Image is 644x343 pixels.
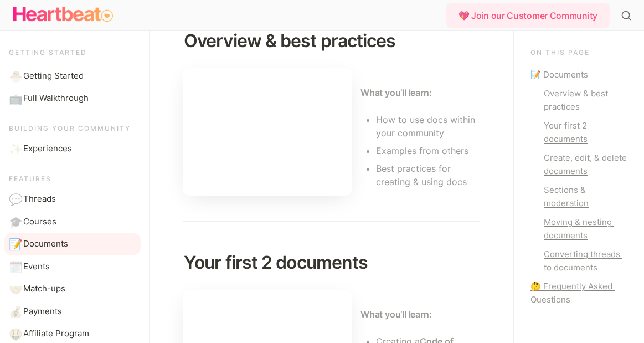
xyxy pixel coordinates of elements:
[530,280,627,306] a: 🤔 Frequently Asked Questions
[9,305,20,316] span: 💰
[530,248,627,274] a: Converting threads to documents
[530,119,627,146] a: Your first 2 documents
[23,305,62,318] span: Payments
[376,111,480,141] li: How to use docs within your community
[9,124,131,132] span: Building your community
[183,68,352,195] iframe: www.loom.com
[9,70,20,81] span: 🐣
[9,175,51,183] span: Features
[530,68,627,81] a: 📝 Documents
[530,183,627,210] a: Sections & moderation
[530,151,627,178] a: Create, edit, & delete documents
[530,87,627,114] a: Overview & best practices
[446,3,610,28] div: 💖 Join our Customer Community
[4,256,141,278] a: 🗓️Events
[544,119,627,146] div: Your first 2 documents
[544,87,627,114] div: Overview & best practices
[23,283,65,295] span: Match-ups
[183,248,480,278] h2: Your first 2 documents
[23,92,89,105] span: Full Walkthrough
[544,216,627,242] div: Moving & nesting documents
[4,211,141,233] a: 🎓Courses
[360,309,431,320] strong: What you’ll learn:
[4,188,141,210] a: 💬Threads
[4,233,141,255] a: 📝Documents
[9,92,20,103] span: 📺
[9,48,87,57] span: Getting started
[9,238,20,249] span: 📝
[9,216,20,227] span: 🎓
[23,142,72,155] span: Experiences
[530,48,590,57] span: On this page
[376,142,480,159] li: Examples from others
[9,260,20,272] span: 🗓️
[446,3,614,28] a: 💖 Join our Customer Community
[4,301,141,322] a: 💰Payments
[530,216,627,242] a: Moving & nesting documents
[9,142,20,153] span: ✨
[23,70,84,83] span: Getting Started
[4,65,141,87] a: 🐣Getting Started
[544,183,627,210] div: Sections & moderation
[4,278,141,300] a: 🤝Match-ups
[23,193,56,206] span: Threads
[376,160,480,190] li: Best practices for creating & using docs
[23,216,56,228] span: Courses
[9,327,20,339] span: 🤑
[544,151,627,178] div: Create, edit, & delete documents
[360,87,431,98] strong: What you’ll learn:
[544,248,627,274] div: Converting threads to documents
[9,283,20,294] span: 🤝
[9,193,20,204] span: 💬
[23,260,50,273] span: Events
[4,138,141,160] a: ✨Experiences
[23,327,89,340] span: Affiliate Program
[183,26,480,56] h2: Overview & best practices
[13,3,113,25] img: Logo
[23,238,68,250] span: Documents
[4,88,141,109] a: 📺Full Walkthrough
